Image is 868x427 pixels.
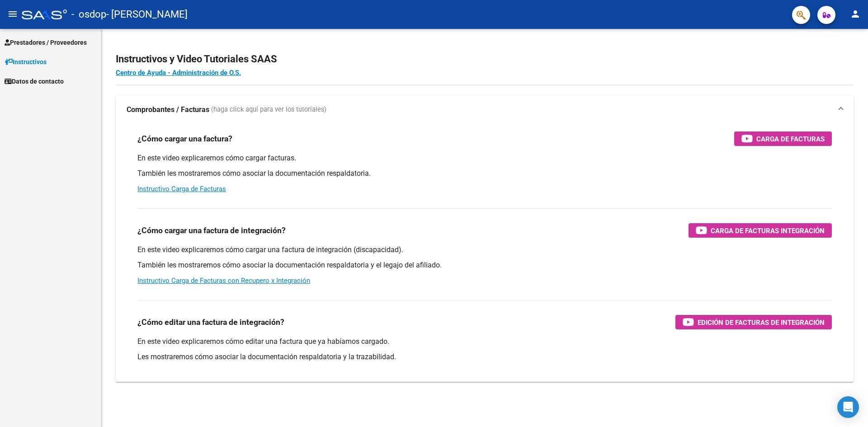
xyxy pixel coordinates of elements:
div: Open Intercom Messenger [837,396,859,418]
span: Carga de Facturas Integración [711,225,825,236]
p: En este video explicaremos cómo editar una factura que ya habíamos cargado. [137,337,832,347]
a: Instructivo Carga de Facturas con Recupero x Integración [137,277,310,285]
h3: ¿Cómo cargar una factura de integración? [137,224,286,237]
h3: ¿Cómo cargar una factura? [137,132,232,145]
a: Instructivo Carga de Facturas [137,185,226,193]
span: Edición de Facturas de integración [698,317,825,328]
h3: ¿Cómo editar una factura de integración? [137,316,284,328]
h2: Instructivos y Video Tutoriales SAAS [116,51,854,68]
span: Carga de Facturas [756,133,825,145]
p: También les mostraremos cómo asociar la documentación respaldatoria y el legajo del afiliado. [137,260,832,270]
strong: Comprobantes / Facturas [127,105,209,115]
span: - [PERSON_NAME] [106,5,188,24]
span: Prestadores / Proveedores [5,38,87,47]
span: Datos de contacto [5,76,64,86]
p: En este video explicaremos cómo cargar una factura de integración (discapacidad). [137,245,832,255]
mat-expansion-panel-header: Comprobantes / Facturas (haga click aquí para ver los tutoriales) [116,95,854,124]
p: También les mostraremos cómo asociar la documentación respaldatoria. [137,169,832,178]
p: En este video explicaremos cómo cargar facturas. [137,153,832,163]
span: (haga click aquí para ver los tutoriales) [211,105,326,115]
button: Edición de Facturas de integración [675,315,832,329]
mat-icon: menu [7,9,18,19]
span: Instructivos [5,57,47,67]
button: Carga de Facturas Integración [689,223,832,238]
div: Comprobantes / Facturas (haga click aquí para ver los tutoriales) [116,124,854,382]
span: - osdop [71,5,106,24]
p: Les mostraremos cómo asociar la documentación respaldatoria y la trazabilidad. [137,352,832,362]
mat-icon: person [850,9,861,19]
a: Centro de Ayuda - Administración de O.S. [116,69,241,77]
button: Carga de Facturas [734,131,832,146]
